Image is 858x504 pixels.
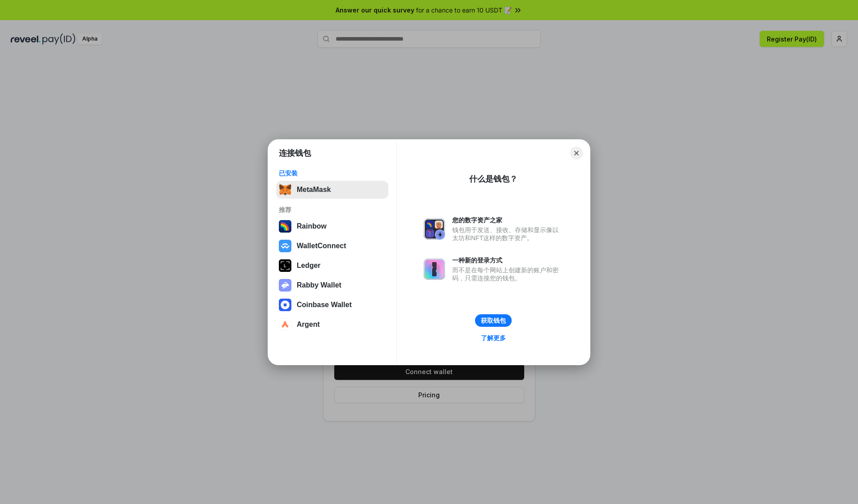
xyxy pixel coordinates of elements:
[297,321,320,329] div: Argent
[276,316,388,333] button: Argent
[279,279,291,292] img: svg+xml,%3Csvg%20xmlns%3D%22http%3A%2F%2Fwww.w3.org%2F2000%2Fsvg%22%20fill%3D%22none%22%20viewBox...
[276,276,388,294] button: Rabby Wallet
[297,301,352,309] div: Coinbase Wallet
[452,266,563,282] div: 而不是在每个网站上创建新的账户和密码，只需连接您的钱包。
[279,220,291,233] img: svg+xml,%3Csvg%20width%3D%22120%22%20height%3D%22120%22%20viewBox%3D%220%200%20120%20120%22%20fil...
[279,206,386,214] div: 推荐
[279,299,291,311] img: svg+xml,%3Csvg%20width%3D%2228%22%20height%3D%2228%22%20viewBox%3D%220%200%2028%2028%22%20fill%3D...
[469,174,517,184] div: 什么是钱包？
[481,334,506,342] div: 了解更多
[297,281,341,289] div: Rabby Wallet
[276,257,388,275] button: Ledger
[297,222,327,230] div: Rainbow
[475,314,512,327] button: 获取钱包
[297,262,320,270] div: Ledger
[276,217,388,235] button: Rainbow
[276,296,388,314] button: Coinbase Wallet
[276,237,388,255] button: WalletConnect
[475,332,511,344] a: 了解更多
[297,186,331,194] div: MetaMask
[424,258,445,280] img: svg+xml,%3Csvg%20xmlns%3D%22http%3A%2F%2Fwww.w3.org%2F2000%2Fsvg%22%20fill%3D%22none%22%20viewBox...
[297,242,346,250] div: WalletConnect
[452,226,563,242] div: 钱包用于发送、接收、存储和显示像以太坊和NFT这样的数字资产。
[279,259,291,272] img: svg+xml,%3Csvg%20xmlns%3D%22http%3A%2F%2Fwww.w3.org%2F2000%2Fsvg%22%20width%3D%2228%22%20height%3...
[452,216,563,224] div: 您的数字资产之家
[279,240,291,252] img: svg+xml,%3Csvg%20width%3D%2228%22%20height%3D%2228%22%20viewBox%3D%220%200%2028%2028%22%20fill%3D...
[279,148,311,158] h1: 连接钱包
[570,147,583,159] button: Close
[279,169,386,177] div: 已安装
[424,218,445,240] img: svg+xml,%3Csvg%20xmlns%3D%22http%3A%2F%2Fwww.w3.org%2F2000%2Fsvg%22%20fill%3D%22none%22%20viewBox...
[279,318,291,331] img: svg+xml,%3Csvg%20width%3D%2228%22%20height%3D%2228%22%20viewBox%3D%220%200%2028%2028%22%20fill%3D...
[276,181,388,199] button: MetaMask
[481,317,506,325] div: 获取钱包
[452,256,563,264] div: 一种新的登录方式
[279,183,291,196] img: svg+xml,%3Csvg%20fill%3D%22none%22%20height%3D%2233%22%20viewBox%3D%220%200%2035%2033%22%20width%...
